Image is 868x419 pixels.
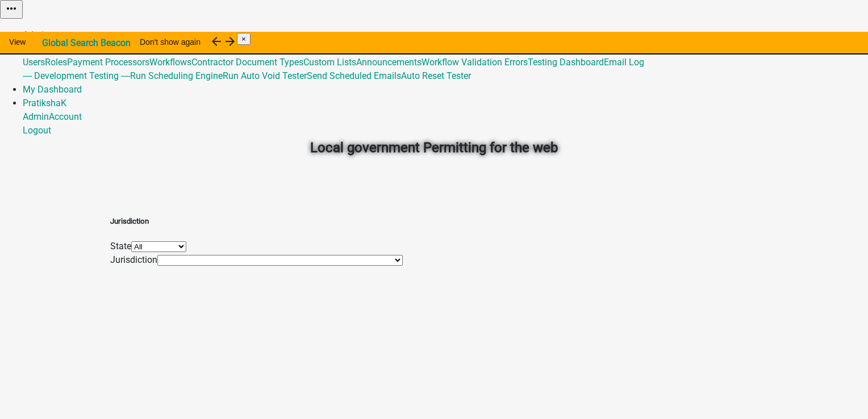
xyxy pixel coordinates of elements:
h2: Local government Permitting for the web [119,137,749,158]
label: State [110,241,131,252]
strong: Global Search Beacon [42,37,131,48]
span: × [241,35,246,43]
i: arrow_forward [223,35,237,48]
button: Close [237,33,251,45]
button: Don't show again [131,32,210,52]
label: Jurisdiction [110,254,157,265]
h5: Jurisdiction [110,216,403,227]
i: arrow_back [210,35,223,48]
